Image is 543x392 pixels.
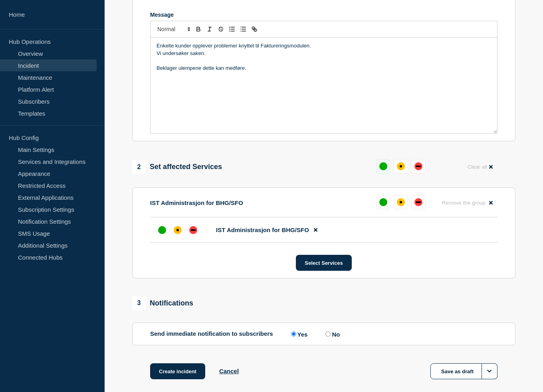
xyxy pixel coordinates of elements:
div: up [379,198,387,206]
button: Select Services [296,255,351,271]
button: Create incident [150,363,205,379]
button: Remove the group [437,195,497,211]
label: No [323,330,340,338]
div: Set affected Services [132,160,222,174]
span: Font size [154,24,193,34]
button: Toggle bulleted list [238,24,249,34]
button: down [411,159,426,173]
p: Send immediate notification to subscribers [150,330,273,338]
div: affected [174,226,182,234]
input: No [325,331,331,337]
div: affected [397,198,405,206]
button: Options [482,363,497,379]
p: IST Administrasjon for BHG/SFO [150,199,243,206]
button: Toggle bold text [193,24,204,34]
div: up [158,226,166,234]
div: affected [397,162,405,170]
span: 3 [132,296,146,310]
button: Clear all [463,159,497,175]
div: down [414,162,422,170]
button: Toggle strikethrough text [215,24,226,34]
button: up [376,159,390,173]
label: Yes [289,330,308,338]
button: Toggle italic text [204,24,215,34]
span: Remove the group [442,200,486,206]
div: down [189,226,197,234]
button: Save as draft [430,363,497,379]
div: up [379,162,387,170]
p: Vi undersøker saken. [157,50,491,57]
div: Send immediate notification to subscribers [150,330,497,338]
div: Message [151,37,497,133]
span: 2 [132,160,146,174]
button: Toggle link [249,24,260,34]
p: Enkelte kunder opplever problemer knyttet til Faktureringsmodulen. [157,42,491,49]
button: down [411,195,426,209]
div: Notifications [132,296,193,310]
button: affected [394,159,408,173]
div: Message [150,12,497,18]
p: Beklager ulempene dette kan medføre. [157,65,491,72]
button: Toggle ordered list [226,24,238,34]
input: Yes [291,331,296,337]
button: affected [394,195,408,209]
button: up [376,195,390,209]
span: IST Administrasjon for BHG/SFO [216,227,309,233]
button: Cancel [219,368,239,374]
div: down [414,198,422,206]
